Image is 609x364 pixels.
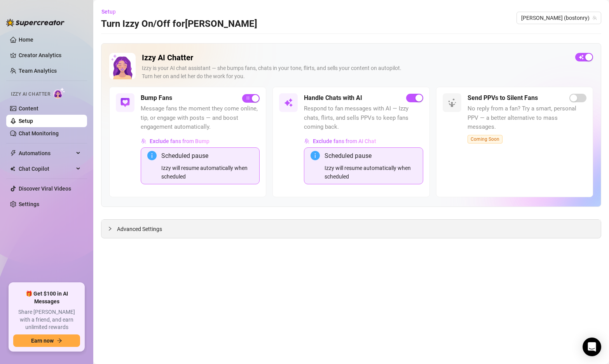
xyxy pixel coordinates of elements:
h5: Bump Fans [141,93,172,103]
span: Advanced Settings [117,225,162,233]
span: Coming Soon [468,135,503,143]
img: svg%3e [120,98,130,107]
span: Chat Copilot [19,163,74,175]
div: Open Intercom Messenger [583,338,601,356]
a: Setup [19,118,33,124]
div: collapsed [108,224,117,233]
h5: Handle Chats with AI [304,93,362,103]
span: Message fans the moment they come online, tip, or engage with posts — and boost engagement automa... [141,104,260,132]
span: No reply from a fan? Try a smart, personal PPV — a better alternative to mass messages. [468,104,586,132]
span: Earn now [31,338,54,344]
button: Setup [101,5,122,18]
a: Home [19,37,33,43]
button: Exclude fans from Bump [141,135,210,147]
span: collapsed [108,226,112,231]
a: Discover Viral Videos [19,185,71,192]
button: Earn nowarrow-right [13,334,80,347]
span: Setup [101,9,116,15]
div: Scheduled pause [161,151,253,161]
span: Exclude fans from AI Chat [313,138,376,144]
img: Izzy AI Chatter [109,53,136,79]
img: AI Chatter [53,87,65,99]
h3: Turn Izzy On/Off for [PERSON_NAME] [101,18,257,30]
div: Izzy will resume automatically when scheduled [161,164,253,181]
h2: Izzy AI Chatter [142,53,569,63]
img: Chat Copilot [10,166,15,171]
img: svg%3e [304,138,310,144]
img: svg%3e [284,98,293,107]
img: svg%3e [447,98,457,107]
img: svg%3e [141,138,147,144]
span: Exclude fans from Bump [150,138,209,144]
span: Automations [19,147,74,159]
h5: Send PPVs to Silent Fans [468,93,538,103]
span: Ryan (bostonry) [521,12,597,24]
span: thunderbolt [10,150,16,156]
a: Content [19,105,38,112]
span: 🎁 Get $100 in AI Messages [13,290,80,305]
span: info-circle [311,151,320,160]
span: Respond to fan messages with AI — Izzy chats, flirts, and sells PPVs to keep fans coming back. [304,104,423,132]
div: Izzy will resume automatically when scheduled [325,164,416,181]
span: Izzy AI Chatter [11,91,50,98]
span: team [592,16,597,20]
button: Exclude fans from AI Chat [304,135,377,147]
span: arrow-right [57,338,62,343]
a: Creator Analytics [19,49,81,61]
a: Settings [19,201,39,207]
a: Team Analytics [19,68,57,74]
img: logo-BBDzfeDw.svg [6,19,65,26]
div: Scheduled pause [325,151,416,161]
div: Izzy is your AI chat assistant — she bumps fans, chats in your tone, flirts, and sells your conte... [142,64,569,80]
span: Share [PERSON_NAME] with a friend, and earn unlimited rewards [13,308,80,331]
span: info-circle [147,151,157,160]
a: Chat Monitoring [19,130,59,136]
